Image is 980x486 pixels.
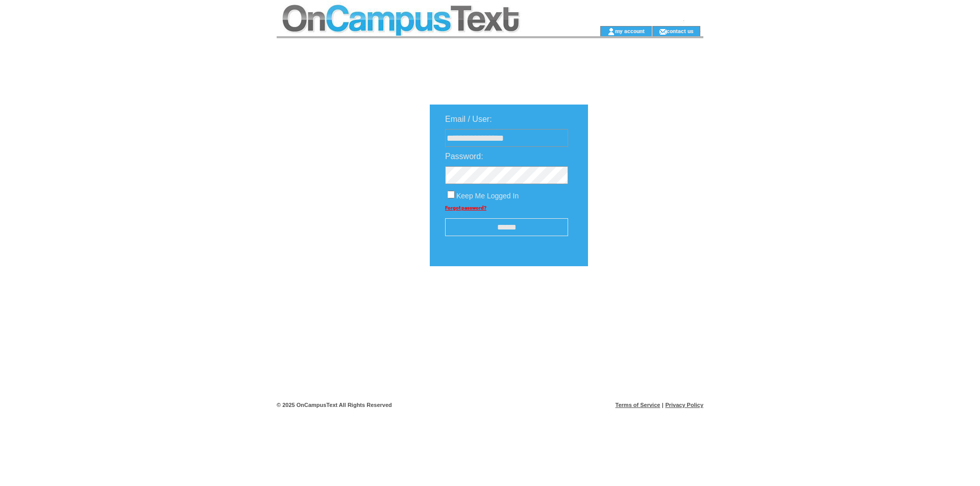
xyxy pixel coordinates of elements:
[615,28,645,34] a: my account
[618,292,669,304] img: transparent.png
[456,192,519,200] span: Keep Me Logged In
[277,402,392,408] span: © 2025 OnCampusText All Rights Reserved
[445,115,492,123] span: Email / User:
[607,28,615,36] img: account_icon.gif
[616,402,660,408] a: Terms of Service
[659,28,667,36] img: contact_us_icon.gif
[667,28,694,34] a: contact us
[662,402,664,408] span: |
[445,152,483,161] span: Password:
[445,205,486,211] a: Forgot password?
[665,402,703,408] a: Privacy Policy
